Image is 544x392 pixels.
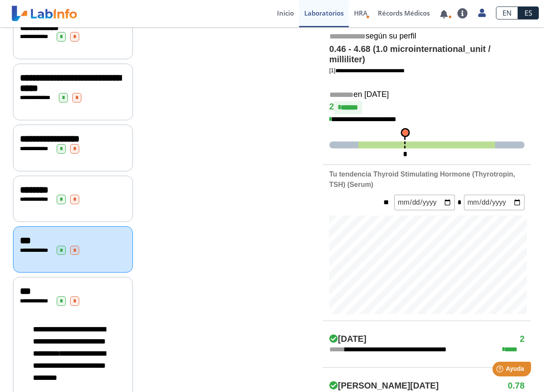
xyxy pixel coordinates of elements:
[467,358,534,382] iframe: Help widget launcher
[329,334,367,344] h4: [DATE]
[329,101,525,114] h4: 2
[329,381,439,391] h4: [PERSON_NAME][DATE]
[518,6,539,19] a: ES
[354,9,367,17] span: HRA
[496,6,518,19] a: EN
[329,44,525,65] h4: 0.46 - 4.68 (1.0 microinternational_unit / milliliter)
[508,381,525,391] h4: 0.78
[329,90,525,100] h5: en [DATE]
[329,170,515,188] b: Tu tendencia Thyroid Stimulating Hormone (Thyrotropin, TSH) (Serum)
[329,67,405,74] a: [1]
[520,334,525,344] h4: 2
[394,195,455,210] input: mm/dd/yyyy
[329,32,525,42] h5: según su perfil
[464,195,525,210] input: mm/dd/yyyy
